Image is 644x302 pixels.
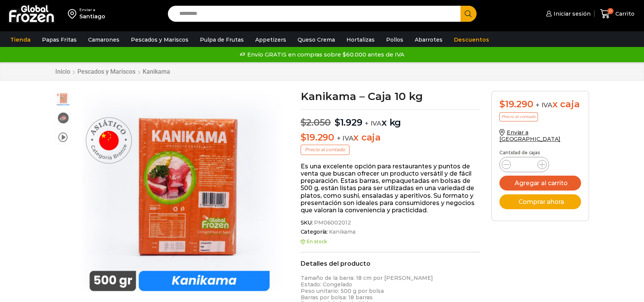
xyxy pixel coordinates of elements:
p: x kg [301,109,480,128]
a: Pulpa de Frutas [196,32,248,47]
span: + IVA [365,120,382,127]
a: Papas Fritas [38,32,80,47]
div: Santiago [79,13,105,20]
span: $ [335,117,340,128]
span: 0 [607,8,613,14]
span: Categoría: [301,229,480,235]
a: Kanikama [142,68,171,75]
span: kanikama [55,110,71,125]
nav: Breadcrumb [55,68,171,75]
p: Es una excelente opción para restaurantes y puntos de venta que buscan ofrecer un producto versát... [301,163,480,214]
a: Queso Crema [294,32,339,47]
button: Agregar al carrito [499,176,581,191]
a: Pescados y Mariscos [127,32,192,47]
a: Appetizers [251,32,290,47]
a: 0 Carrito [598,5,636,23]
p: Precio al contado [499,112,538,121]
a: Camarones [84,32,123,47]
bdi: 19.290 [301,132,334,143]
span: $ [301,132,306,143]
span: Iniciar sesión [552,10,591,18]
h1: Kanikama – Caja 10 kg [301,91,480,102]
bdi: 19.290 [499,99,533,110]
a: Kanikama [328,229,356,235]
button: Comprar ahora [499,194,581,209]
a: Pescados y Mariscos [77,68,136,75]
h2: Detalles del producto [301,260,480,267]
span: $ [301,117,306,128]
p: Cantidad de cajas [499,150,581,155]
div: 1 / 3 [75,91,284,300]
a: Inicio [55,68,71,75]
span: Carrito [613,10,634,18]
span: PM06002012 [313,220,351,226]
button: Search button [460,6,477,22]
img: kanikama [75,91,284,300]
a: Abarrotes [411,32,446,47]
a: Tienda [6,32,34,47]
bdi: 2.050 [301,117,331,128]
img: address-field-icon.svg [68,7,79,20]
span: + IVA [337,134,354,142]
a: Pollos [382,32,407,47]
p: En stock [301,239,480,244]
div: Enviar a [79,7,105,13]
span: kanikama [55,91,71,107]
span: + IVA [536,101,552,109]
span: SKU: [301,220,480,226]
a: Enviar a [GEOGRAPHIC_DATA] [499,129,560,142]
p: Precio al contado [301,145,349,155]
bdi: 1.929 [335,117,362,128]
span: $ [499,99,505,110]
p: x caja [301,132,480,143]
a: Descuentos [450,32,493,47]
input: Product quantity [517,159,531,170]
a: Iniciar sesión [544,6,591,21]
div: x caja [499,99,581,110]
a: Hortalizas [343,32,378,47]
